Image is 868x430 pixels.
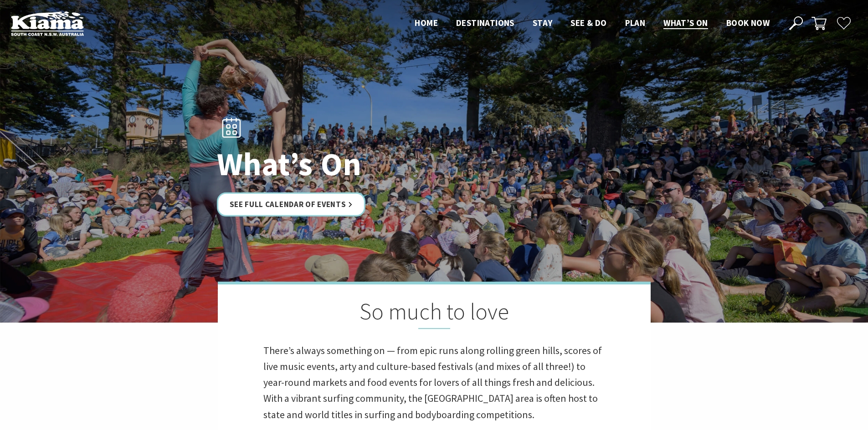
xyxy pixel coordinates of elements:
span: See & Do [570,17,606,28]
span: Book now [726,17,770,28]
span: Stay [533,17,553,28]
h2: So much to love [263,298,605,329]
span: Plan [625,17,646,28]
span: What’s On [663,17,708,28]
p: There’s always something on — from epic runs along rolling green hills, scores of live music even... [263,343,605,423]
h1: What’s On [217,146,474,181]
span: Destinations [456,17,514,28]
a: See Full Calendar of Events [217,192,366,216]
nav: Main Menu [406,16,779,31]
span: Home [415,17,438,28]
img: Kiama Logo [11,11,84,36]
